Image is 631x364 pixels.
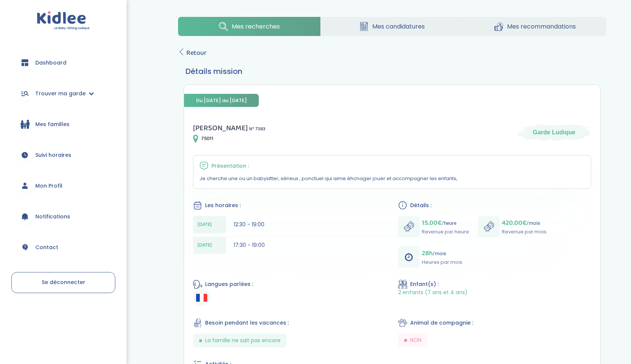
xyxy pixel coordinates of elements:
p: /heure [422,218,469,228]
a: Mes familles [11,111,115,138]
span: Mes recommandations [507,22,576,31]
span: Du [DATE] au [DATE] [184,94,259,107]
span: [PERSON_NAME] [193,122,248,134]
span: Suivi horaires [35,151,71,159]
span: Dashboard [35,59,66,67]
span: Besoin pendant les vacances : [205,319,289,327]
a: Dashboard [11,49,115,76]
span: Langues parlées : [205,280,253,288]
a: Retour [178,48,207,58]
a: Mes recherches [178,17,320,36]
p: /mois [422,248,462,259]
p: /mois [502,218,546,228]
span: Mes recherches [232,22,280,31]
span: Détails : [410,202,432,209]
span: La famille ne sait pas encore [205,337,281,344]
a: Mes recommandations [463,17,606,36]
span: N° 7383 [249,125,266,133]
span: Retour [186,48,207,58]
a: Mon Profil [11,172,115,199]
a: Suivi horaires [11,141,115,168]
span: Présentation : [211,162,249,170]
p: Je cherche une ou un babysitter, sérieux , ponctuel qui aime éhcnager jouer et accompagner les en... [199,175,585,182]
a: Notifications [11,203,115,230]
span: NON [410,336,421,344]
span: Animal de compagnie : [410,319,473,327]
h3: Détails mission [186,66,599,77]
span: 15.00€ [422,218,442,228]
span: 75011 [201,135,213,143]
a: Mes candidatures [321,17,463,36]
a: Se déconnecter [11,272,115,293]
p: Heures par mois [422,259,462,266]
span: 28h [422,248,433,259]
span: Garde Ludique [533,128,575,137]
span: 2 enfants (7 ans et 4 ans) [398,289,468,296]
span: 12:30 - 19:00 [234,221,264,228]
span: [DATE] [198,221,212,229]
span: Trouver ma garde [35,90,86,98]
a: Contact [11,234,115,261]
span: Contact [35,244,58,251]
span: Mon Profil [35,182,62,190]
span: Les horaires : [205,202,241,209]
p: Revenue par heure [422,228,469,236]
img: logo.svg [37,11,90,30]
span: Enfant(s) : [410,280,439,288]
span: 17:30 - 19:00 [234,241,265,249]
span: Mes candidatures [372,22,425,31]
p: Revenue par mois [502,228,546,236]
span: Notifications [35,213,70,221]
img: Français [196,294,207,302]
span: [DATE] [198,241,212,249]
span: Se déconnecter [42,278,85,286]
span: Mes familles [35,120,69,128]
a: Trouver ma garde [11,80,115,107]
span: 420.00€ [502,218,527,228]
